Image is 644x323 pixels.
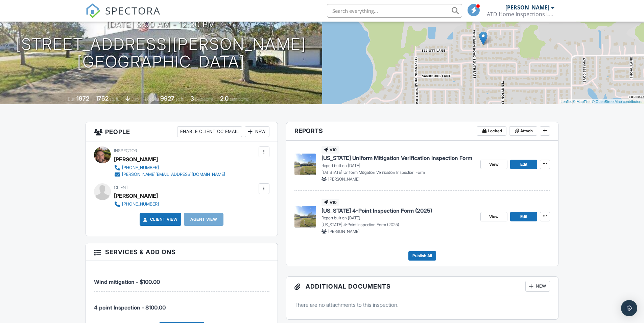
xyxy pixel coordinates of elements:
span: sq.ft. [175,97,184,102]
h3: [DATE] 8:00 am - 12:30 pm [107,20,215,29]
li: Service: Wind mitigation [94,266,269,291]
a: [PHONE_NUMBER] [114,164,225,171]
span: 4 point Inspection - $100.00 [94,304,166,311]
div: New [245,126,269,137]
img: The Best Home Inspection Software - Spectora [86,3,100,18]
div: 3 [190,95,194,102]
a: © OpenStreetMap contributors [592,100,642,104]
a: [PHONE_NUMBER] [114,201,159,208]
span: Client [114,185,128,190]
div: Enable Client CC Email [177,126,242,137]
span: Inspector [114,148,137,153]
a: [PERSON_NAME][EMAIL_ADDRESS][DOMAIN_NAME] [114,171,225,178]
span: sq. ft. [110,97,119,102]
span: bathrooms [230,97,249,102]
div: [PERSON_NAME] [114,191,158,201]
h3: Additional Documents [286,277,558,296]
div: 9927 [160,95,174,102]
h3: Services & Add ons [86,243,278,261]
div: New [525,281,550,292]
div: 1972 [76,95,89,102]
h3: People [86,122,278,141]
p: There are no attachments to this inspection. [294,301,550,308]
span: Built [68,97,75,102]
a: SPECTORA [86,9,161,23]
div: [PERSON_NAME][EMAIL_ADDRESS][DOMAIN_NAME] [122,172,225,177]
div: [PHONE_NUMBER] [122,165,159,170]
span: Lot Size [145,97,159,102]
span: SPECTORA [105,3,161,18]
span: Wind mitigation - $100.00 [94,278,160,285]
input: Search everything... [327,4,462,18]
li: Service: 4 point Inspection [94,292,269,317]
div: [PHONE_NUMBER] [122,201,159,207]
a: Leaflet [560,100,572,104]
div: [PERSON_NAME] [114,154,158,164]
div: Open Intercom Messenger [621,300,637,316]
div: [PERSON_NAME] [505,4,549,11]
a: © MapTiler [573,100,591,104]
div: ATD Home Inspections LLC [487,11,554,18]
div: 2.0 [220,95,229,102]
h1: [STREET_ADDRESS][PERSON_NAME] [GEOGRAPHIC_DATA] [16,35,306,71]
span: slab [131,97,139,102]
div: 1752 [96,95,109,102]
div: | [559,99,644,105]
a: Client View [142,216,178,223]
span: bedrooms [195,97,214,102]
